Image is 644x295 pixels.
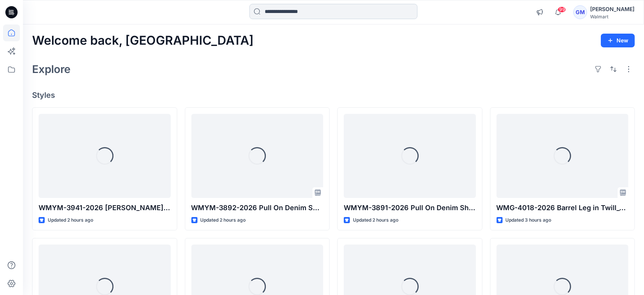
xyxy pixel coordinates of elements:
p: WMYM-3891-2026 Pull On Denim Shorts Workwear [344,203,476,213]
p: Updated 2 hours ago [353,216,398,224]
button: New [601,34,635,47]
h2: Explore [32,63,71,75]
p: WMG-4018-2026 Barrel Leg in Twill_Opt 2 [497,203,629,213]
p: Updated 3 hours ago [506,216,552,224]
p: WMYM-3892-2026 Pull On Denim Shorts Regular [191,203,324,213]
p: Updated 2 hours ago [201,216,246,224]
p: Updated 2 hours ago [48,216,93,224]
span: 99 [558,6,566,13]
div: Walmart [590,14,634,19]
h2: Welcome back, [GEOGRAPHIC_DATA] [32,34,254,48]
div: [PERSON_NAME] [590,5,634,14]
p: WMYM-3941-2026 [PERSON_NAME] Denim Short [39,203,171,213]
div: GM [573,5,587,19]
h4: Styles [32,91,635,100]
